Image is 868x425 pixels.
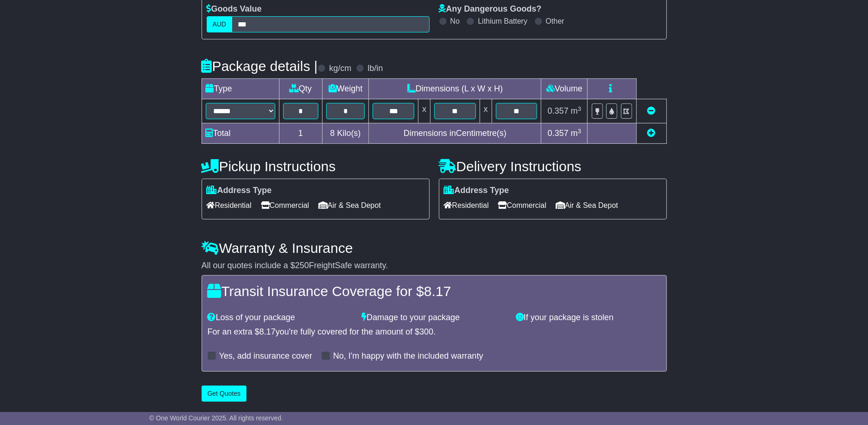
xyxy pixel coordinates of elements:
div: All our quotes include a $ FreightSafe warranty. [202,261,667,271]
td: x [418,99,431,123]
td: Total [202,123,279,144]
td: Dimensions in Centimetre(s) [369,123,541,144]
td: Kilo(s) [322,123,369,144]
span: 8 [330,129,335,138]
span: © One World Courier 2025. All rights reserved. [149,414,283,422]
label: Lithium Battery [478,17,527,26]
label: No [450,17,460,26]
span: 0.357 [548,106,569,116]
div: If your package is stolen [511,313,665,323]
div: For an extra $ you're fully covered for the amount of $ . [208,327,661,337]
span: Air & Sea Depot [318,198,381,212]
span: 0.357 [548,129,569,138]
span: Residential [207,198,252,212]
span: Residential [444,198,489,212]
span: 8.17 [424,283,451,299]
label: Yes, add insurance cover [219,351,312,361]
span: Commercial [498,198,546,212]
td: 1 [279,123,322,144]
span: m [571,129,582,138]
label: AUD [207,16,233,32]
label: Address Type [207,186,272,196]
sup: 3 [578,105,582,112]
label: Goods Value [207,4,262,14]
div: Damage to your package [357,313,511,323]
td: Type [202,79,279,99]
h4: Warranty & Insurance [202,240,667,256]
sup: 3 [578,128,582,135]
span: 300 [419,327,433,336]
span: Air & Sea Depot [556,198,618,212]
label: kg/cm [329,64,351,74]
span: 250 [295,261,309,270]
label: Address Type [444,186,509,196]
td: Volume [541,79,588,99]
td: Weight [322,79,369,99]
h4: Delivery Instructions [439,159,667,174]
span: m [571,106,582,116]
div: Loss of your package [203,313,357,323]
td: Qty [279,79,322,99]
td: Dimensions (L x W x H) [369,79,541,99]
label: Other [546,17,564,26]
label: No, I'm happy with the included warranty [333,351,483,361]
span: 8.17 [260,327,276,336]
h4: Package details | [202,58,318,74]
h4: Pickup Instructions [202,159,430,174]
h4: Transit Insurance Coverage for $ [208,283,661,299]
a: Remove this item [647,106,656,116]
td: x [480,99,492,123]
label: Any Dangerous Goods? [439,4,542,14]
a: Add new item [647,129,656,138]
button: Get Quotes [202,386,247,402]
label: lb/in [367,64,383,74]
span: Commercial [261,198,309,212]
